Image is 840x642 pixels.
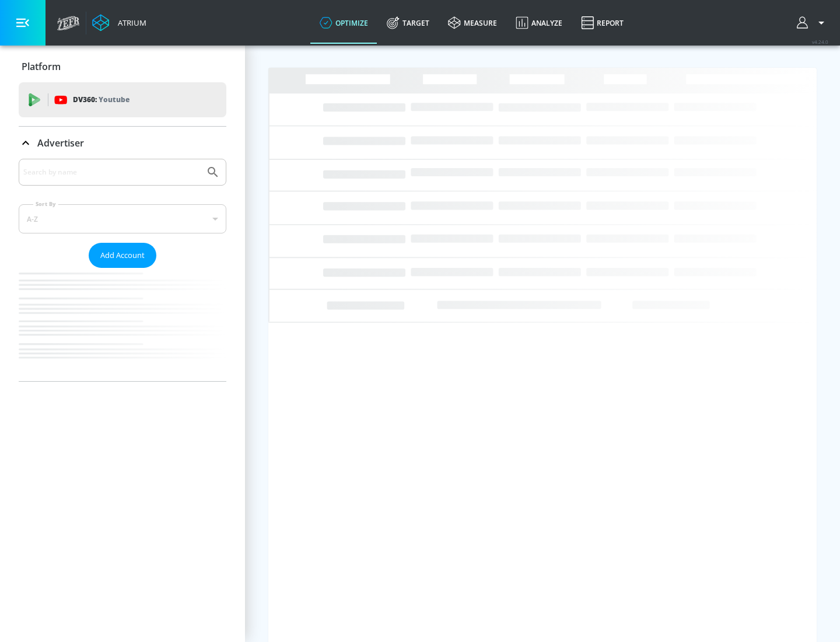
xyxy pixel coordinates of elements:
p: Advertiser [37,137,84,149]
div: Advertiser [19,127,226,159]
span: v 4.24.0 [812,39,828,45]
p: DV360: [73,93,129,106]
div: Atrium [113,18,146,28]
button: Add Account [89,243,156,268]
a: measure [439,2,506,44]
div: A-Z [19,204,226,233]
nav: list of Advertiser [19,268,226,381]
a: Target [377,2,439,44]
div: DV360: Youtube [19,82,226,117]
a: Analyze [506,2,572,44]
a: Atrium [92,14,146,32]
a: optimize [310,2,377,44]
div: Platform [19,50,226,83]
span: Add Account [100,249,145,262]
input: Search by name [23,165,200,180]
div: Advertiser [19,159,226,381]
a: Report [572,2,633,44]
p: Youtube [99,93,129,106]
p: Platform [22,60,61,73]
label: Sort By [33,200,58,208]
